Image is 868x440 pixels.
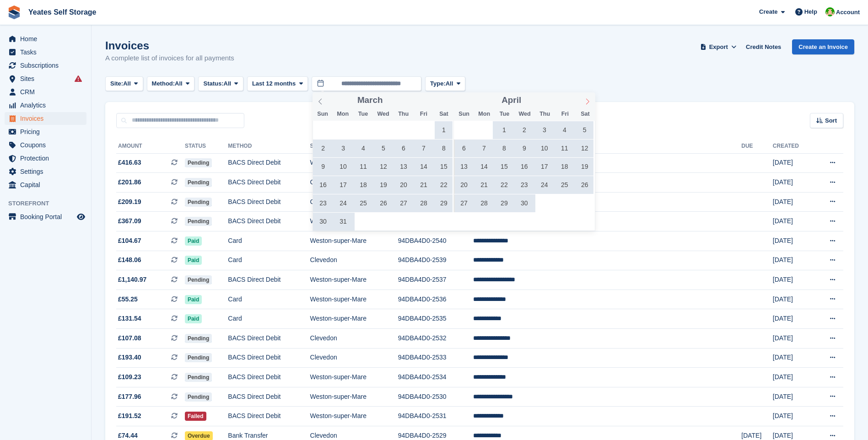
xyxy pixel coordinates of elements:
[20,178,75,191] span: Capital
[20,112,75,125] span: Invoices
[118,236,141,246] span: £104.67
[374,158,392,176] span: March 12, 2025
[394,111,414,117] span: Thu
[773,192,814,212] td: [DATE]
[383,96,412,105] input: Year
[20,99,75,112] span: Analytics
[228,290,310,309] td: Card
[394,194,412,212] span: March 27, 2025
[475,194,493,212] span: April 28, 2025
[20,210,75,223] span: Booking Portal
[118,275,146,284] span: £1,140.97
[773,348,814,368] td: [DATE]
[709,43,728,52] span: Export
[398,270,474,290] td: 94DBA4D0-2537
[473,139,741,154] th: Customer
[398,251,474,270] td: 94DBA4D0-2539
[475,176,493,194] span: April 21, 2025
[175,79,183,88] span: All
[415,158,432,176] span: March 14, 2025
[515,140,533,157] span: April 9, 2025
[398,387,474,407] td: 94DBA4D0-2530
[20,152,75,165] span: Protection
[118,353,141,362] span: £193.40
[5,112,86,125] a: menu
[228,212,310,231] td: BACS Direct Debit
[792,39,854,54] a: Create an Invoice
[435,194,453,212] span: March 29, 2025
[310,329,398,349] td: Clevedon
[515,111,535,117] span: Wed
[118,158,141,167] span: £416.63
[75,75,82,82] i: Smart entry sync failures have occurred
[455,176,473,194] span: April 20, 2025
[773,139,814,154] th: Created
[105,39,234,52] h1: Invoices
[353,111,373,117] span: Tue
[501,96,521,105] span: April
[398,290,474,309] td: 94DBA4D0-2536
[228,309,310,329] td: Card
[310,212,398,231] td: Weston-super-Mare
[20,72,75,85] span: Sites
[228,368,310,387] td: BACS Direct Debit
[185,353,212,362] span: Pending
[224,79,232,88] span: All
[515,158,533,176] span: April 16, 2025
[118,392,141,402] span: £177.96
[252,79,296,88] span: Last 12 months
[228,251,310,270] td: Card
[373,111,394,117] span: Wed
[5,99,86,112] a: menu
[20,125,75,138] span: Pricing
[20,59,75,72] span: Subscriptions
[185,139,228,154] th: Status
[825,7,835,16] img: Angela Field
[310,270,398,290] td: Weston-super-Mare
[495,194,513,212] span: April 29, 2025
[185,373,212,382] span: Pending
[535,140,553,157] span: April 10, 2025
[521,96,550,105] input: Year
[228,173,310,193] td: BACS Direct Debit
[310,309,398,329] td: Weston-super-Mare
[576,176,593,194] span: April 26, 2025
[773,270,814,290] td: [DATE]
[5,125,86,138] a: menu
[515,121,533,139] span: April 2, 2025
[7,5,21,19] img: stora-icon-8386f47178a22dfd0bd8f6a31ec36ba5ce8667c1dd55bd0f319d3a0aa187defe.svg
[425,76,465,91] button: Type: All
[535,111,555,117] span: Thu
[576,140,593,157] span: April 12, 2025
[415,176,432,194] span: March 21, 2025
[110,79,123,88] span: Site:
[313,111,333,117] span: Sun
[455,194,473,212] span: April 27, 2025
[20,139,75,151] span: Coupons
[535,121,553,139] span: April 3, 2025
[185,412,206,421] span: Failed
[228,231,310,251] td: Card
[310,290,398,309] td: Weston-super-Mare
[773,153,814,173] td: [DATE]
[555,140,573,157] span: April 11, 2025
[446,79,453,88] span: All
[310,153,398,173] td: Weston-super-Mare
[147,76,195,91] button: Method: All
[228,270,310,290] td: BACS Direct Debit
[355,140,372,157] span: March 4, 2025
[118,372,141,382] span: £109.23
[435,158,453,176] span: March 15, 2025
[576,158,593,176] span: April 19, 2025
[310,251,398,270] td: Clevedon
[555,111,575,117] span: Fri
[355,194,372,212] span: March 25, 2025
[398,368,474,387] td: 94DBA4D0-2534
[773,387,814,407] td: [DATE]
[430,79,446,88] span: Type:
[118,255,141,265] span: £148.06
[8,199,91,208] span: Storefront
[314,213,332,231] span: March 30, 2025
[742,39,785,54] a: Credit Notes
[773,329,814,349] td: [DATE]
